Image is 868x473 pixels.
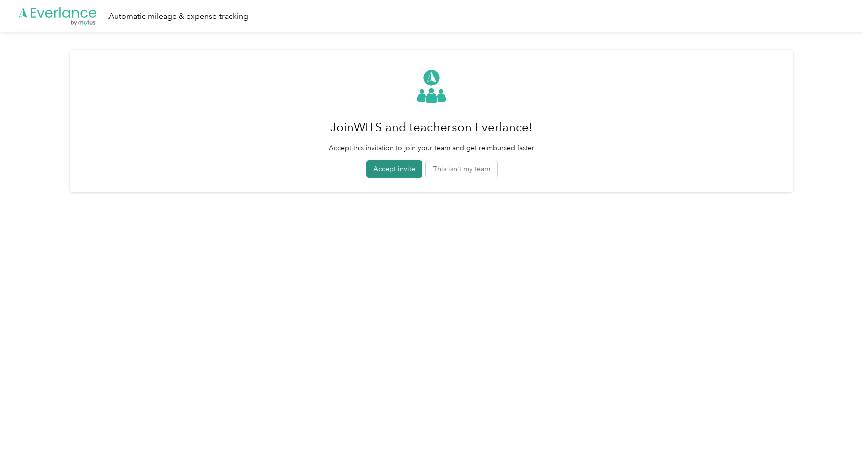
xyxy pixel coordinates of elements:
[366,160,422,178] button: Accept invite
[812,417,868,473] iframe: Everlance-gr Chat Button Frame
[426,160,497,178] button: This isn't my team
[108,10,248,23] div: Automatic mileage & expense tracking
[329,115,534,139] h1: Join WITS and teachers on Everlance!
[329,143,534,153] p: Accept this invitation to join your team and get reimbursed faster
